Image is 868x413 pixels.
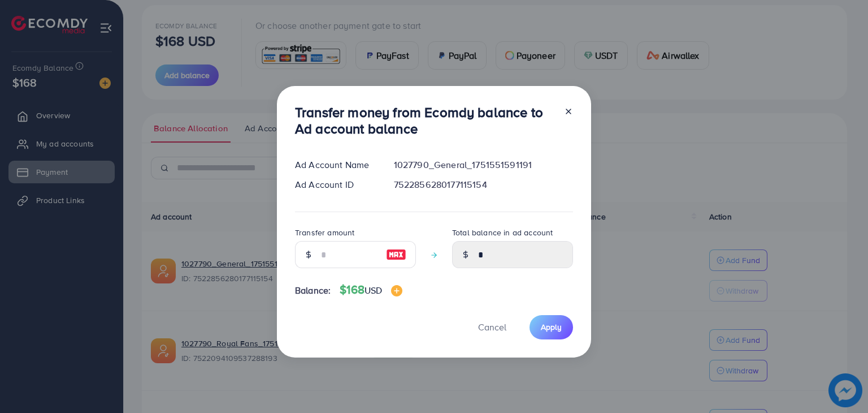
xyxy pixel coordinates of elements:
div: 7522856280177115154 [385,178,582,191]
div: Ad Account Name [286,158,385,171]
span: Apply [541,321,562,333]
h4: $168 [340,283,402,297]
span: Balance: [295,284,331,297]
img: image [391,285,402,296]
span: USD [364,284,382,296]
h3: Transfer money from Ecomdy balance to Ad account balance [295,104,555,137]
label: Transfer amount [295,227,354,238]
label: Total balance in ad account [452,227,553,238]
span: Cancel [478,321,506,333]
button: Cancel [464,315,520,339]
div: 1027790_General_1751551591191 [385,158,582,171]
div: Ad Account ID [286,178,385,191]
img: image [386,248,406,261]
button: Apply [530,315,573,339]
